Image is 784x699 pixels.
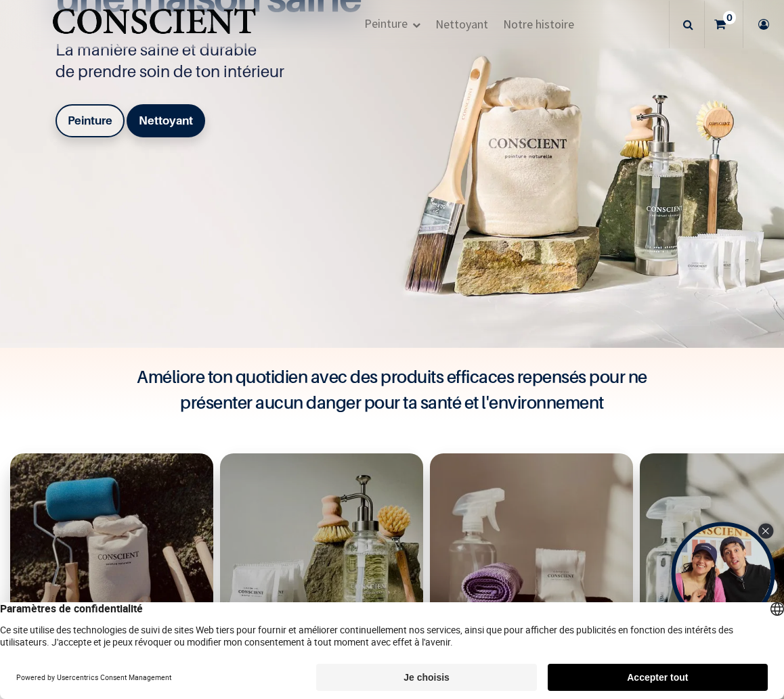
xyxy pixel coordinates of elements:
span: Nettoyant [435,16,488,32]
sup: 0 [723,11,736,24]
span: Notre histoire [503,16,574,32]
img: Conscient [49,1,259,54]
span: Peinture [364,16,408,31]
div: Close Tolstoy widget [758,524,773,539]
span: Logo of Conscient [49,1,259,54]
div: Open Tolstoy [672,522,775,626]
a: Logo of Conscient [49,1,259,48]
b: Peinture [68,114,112,127]
a: Peinture [56,104,125,137]
a: 0 [705,1,743,48]
p: La manière saine et durable de prendre soin de ton intérieur [56,39,496,83]
div: Open Tolstoy widget [672,522,775,626]
button: Open chat widget [12,12,52,52]
a: Nettoyant [127,104,205,137]
b: Nettoyant [139,114,193,127]
div: Tolstoy bubble widget [672,522,775,626]
h4: Améliore ton quotidien avec des produits efficaces repensés pour ne présenter aucun danger pour t... [121,364,663,415]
